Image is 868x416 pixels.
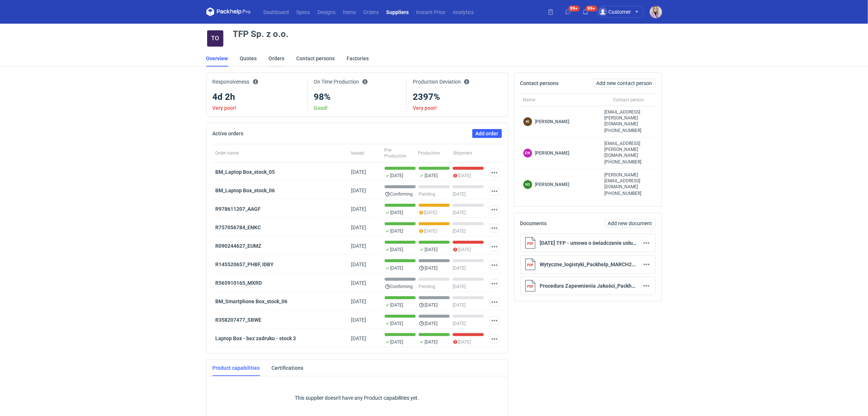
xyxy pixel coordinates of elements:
[419,284,435,290] p: Pending
[351,243,367,249] span: 22/08/2025
[520,138,602,169] div: Ewa Wiatroszak
[527,241,534,246] tspan: PDF
[424,228,437,234] p: [DATE]
[604,109,652,127] span: [EMAIL_ADDRESS][PERSON_NAME][DOMAIN_NAME]
[605,219,656,228] button: Add new document
[453,265,466,271] p: [DATE]
[520,169,602,200] div: Natalia Stępak
[535,119,570,125] p: [PERSON_NAME]
[216,243,262,249] a: R090244627_EUMZ
[213,79,302,92] h3: Responsiveness
[458,173,471,179] p: [DATE]
[314,79,401,92] h3: On Time Production
[642,239,651,247] button: Actions
[425,339,438,345] p: [DATE]
[604,141,652,158] span: [EMAIL_ADDRESS][PERSON_NAME][DOMAIN_NAME]
[216,206,261,212] a: R978611207_AAGF
[597,81,652,86] span: Add new contact person
[490,279,499,288] button: Actions
[419,191,435,197] p: Pending
[413,7,449,16] a: Instant Price
[601,138,655,169] div: [PHONE_NUMBER]
[216,169,275,175] a: BM_Laptop Box_stock_05
[453,284,466,290] p: [DATE]
[213,105,302,111] div: Very poor!
[206,7,251,16] svg: Packhelp Pro
[351,280,367,286] span: 11/09/2025
[216,335,296,341] a: Laptop Box - bez zadruku - stock 3
[216,298,288,304] a: BM_Smartphone Box_stock_06
[206,50,228,67] a: Overview
[490,168,499,177] button: Actions
[213,131,244,136] h2: Active orders
[490,316,499,325] button: Actions
[314,105,401,111] div: Good!
[351,335,367,341] span: 04/09/2025
[540,283,638,289] p: Procedura Zapewnienia Jakości_Packhelp (2).pdf
[458,339,471,345] p: [DATE]
[391,247,403,253] p: [DATE]
[425,321,438,327] p: [DATE]
[520,220,547,226] h2: Documents
[520,106,602,138] div: Karolina Idkowiak
[385,147,414,159] span: Pre-Production
[391,339,403,345] p: [DATE]
[360,7,383,16] a: Orders
[260,7,293,16] a: Dashboard
[650,6,662,18] img: Klaudia Wiśniewska
[490,187,499,196] button: Actions
[608,221,652,226] span: Add new document
[216,261,274,267] a: R145520657_PHBF, IDBY
[453,321,466,327] p: [DATE]
[216,224,261,230] a: R757056784_ENKC
[340,7,360,16] a: Items
[523,149,532,158] div: Ewa Wiatroszak
[613,97,644,103] span: Contact person
[540,261,638,267] p: Wytyczne_logistyki_Packhelp_MARCH2023_0320_V7PL.pdf
[216,187,275,193] a: BM_Laptop Box_stock_06
[490,298,499,307] button: Actions
[240,50,257,67] a: Quotes
[351,169,367,175] span: 04/09/2025
[216,317,262,323] a: R358207477_SBWE
[391,173,403,179] p: [DATE]
[207,30,223,47] figcaption: To
[523,97,536,103] span: Name
[520,80,559,86] h2: Contact persons
[413,92,501,102] div: 2397%
[391,321,403,327] p: [DATE]
[523,180,532,189] figcaption: NS
[351,298,367,304] span: 08/09/2025
[413,105,501,111] div: Very poor!
[425,302,438,308] p: [DATE]
[523,117,532,126] figcaption: KI
[216,280,262,286] a: R565910165_MXRD
[391,210,403,216] p: [DATE]
[642,281,651,290] button: Actions
[535,182,570,187] p: [PERSON_NAME]
[213,92,302,102] div: 4d 2h
[413,79,501,92] h3: Production Deviation
[351,261,367,267] span: 16/09/2025
[351,150,364,156] span: Issued
[490,224,499,233] button: Actions
[269,50,285,67] a: Orders
[391,228,403,234] p: [DATE]
[580,6,591,18] button: 99+
[535,150,570,156] p: [PERSON_NAME]
[601,169,655,200] div: [PHONE_NUMBER]
[523,149,532,158] figcaption: EW
[272,360,304,376] button: Certifications
[597,6,650,18] button: Customer
[314,7,340,16] a: Designs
